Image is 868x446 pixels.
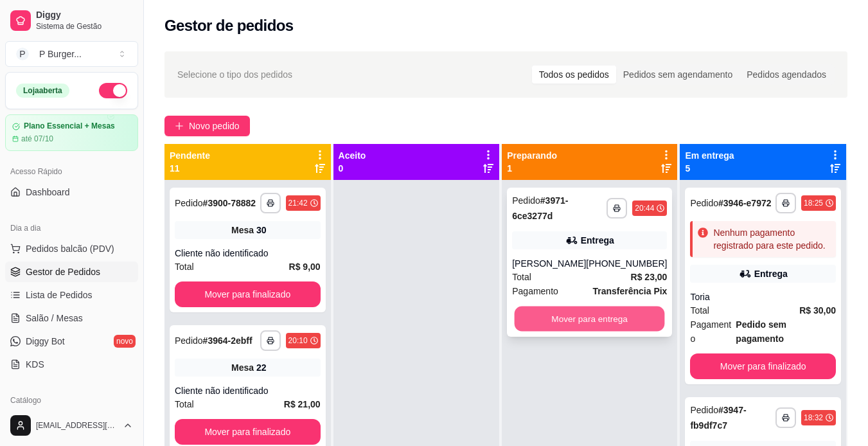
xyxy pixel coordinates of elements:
[5,218,138,238] div: Dia a dia
[36,21,133,31] span: Sistema de Gestão
[512,195,568,221] strong: # 3971-6ce3277d
[175,260,194,274] span: Total
[36,420,118,431] span: [EMAIL_ADDRESS][DOMAIN_NAME]
[203,335,252,346] strong: # 3964-2ebff
[170,149,210,162] p: Pendente
[5,41,138,67] button: Select a team
[26,242,114,255] span: Pedidos balcão (PDV)
[16,48,29,60] span: P
[512,195,540,206] span: Pedido
[685,162,734,175] p: 5
[635,203,654,213] div: 20:44
[5,354,138,375] a: KDS
[631,272,668,282] strong: R$ 23,00
[26,289,93,301] span: Lista de Pedidos
[616,66,740,84] div: Pedidos sem agendamento
[288,198,308,208] div: 21:42
[289,262,321,272] strong: R$ 9,00
[5,285,138,305] a: Lista de Pedidos
[5,238,138,259] button: Pedidos balcão (PDV)
[175,419,321,445] button: Mover para finalizado
[507,149,557,162] p: Preparando
[175,397,194,411] span: Total
[175,198,203,208] span: Pedido
[5,308,138,328] a: Salão / Mesas
[288,335,308,346] div: 20:10
[26,312,83,325] span: Salão / Mesas
[26,186,70,199] span: Dashboard
[99,83,127,98] button: Alterar Status
[5,262,138,282] a: Gestor de Pedidos
[5,5,138,36] a: DiggySistema de Gestão
[512,257,586,270] div: [PERSON_NAME]
[799,305,836,316] strong: R$ 30,00
[175,335,203,346] span: Pedido
[512,284,558,298] span: Pagamento
[339,162,366,175] p: 0
[16,84,69,98] div: Loja aberta
[26,358,44,371] span: KDS
[515,307,665,332] button: Mover para entrega
[189,119,240,133] span: Novo pedido
[754,267,788,280] div: Entrega
[5,161,138,182] div: Acesso Rápido
[26,265,100,278] span: Gestor de Pedidos
[177,67,292,82] span: Selecione o tipo dos pedidos
[713,226,831,252] div: Nenhum pagamento registrado para este pedido.
[690,405,746,431] strong: # 3947-fb9df7c7
[690,353,836,379] button: Mover para finalizado
[736,319,786,344] strong: Pedido sem pagamento
[231,224,254,236] span: Mesa
[175,281,321,307] button: Mover para finalizado
[690,290,836,303] div: Toria
[21,134,53,144] article: até 07/10
[175,247,321,260] div: Cliente não identificado
[507,162,557,175] p: 1
[586,257,667,270] div: [PHONE_NUMBER]
[512,270,531,284] span: Total
[24,121,115,131] article: Plano Essencial + Mesas
[5,331,138,352] a: Diggy Botnovo
[164,116,250,136] button: Novo pedido
[804,198,823,208] div: 18:25
[690,303,709,317] span: Total
[690,198,718,208] span: Pedido
[5,114,138,151] a: Plano Essencial + Mesasaté 07/10
[256,224,267,236] div: 30
[339,149,366,162] p: Aceito
[26,335,65,348] span: Diggy Bot
[175,384,321,397] div: Cliente não identificado
[581,234,614,247] div: Entrega
[36,10,133,21] span: Diggy
[231,361,254,374] span: Mesa
[203,198,256,208] strong: # 3900-78882
[718,198,772,208] strong: # 3946-e7972
[532,66,616,84] div: Todos os pedidos
[39,48,82,60] div: P Burger ...
[740,66,833,84] div: Pedidos agendados
[5,182,138,202] a: Dashboard
[5,410,138,441] button: [EMAIL_ADDRESS][DOMAIN_NAME]
[690,317,736,346] span: Pagamento
[592,286,667,296] strong: Transferência Pix
[284,399,321,409] strong: R$ 21,00
[5,390,138,411] div: Catálogo
[690,405,718,415] span: Pedido
[164,15,294,36] h2: Gestor de pedidos
[804,413,823,423] div: 18:32
[685,149,734,162] p: Em entrega
[170,162,210,175] p: 11
[175,121,184,130] span: plus
[256,361,267,374] div: 22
